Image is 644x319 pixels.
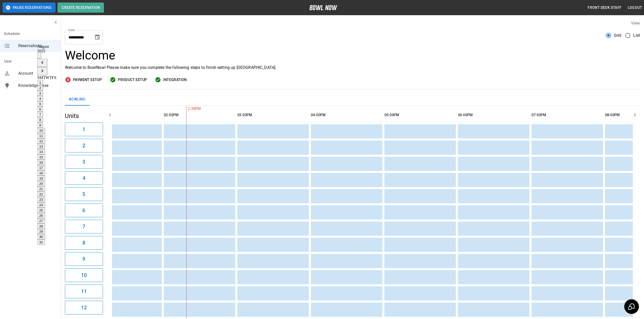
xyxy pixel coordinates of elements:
button: Aug 14, 2025 [37,149,45,154]
button: Aug 4, 2025 [37,96,43,101]
h6: 8 [82,239,85,247]
span: List [633,32,640,38]
button: Aug 20, 2025 [37,181,45,186]
span: Product Setup [118,77,147,83]
button: Aug 21, 2025 [37,186,45,192]
button: 6 [65,204,103,217]
button: Aug 30, 2025 [37,234,45,240]
th: 01:00PM [90,108,162,122]
button: Aug 8, 2025 [37,117,43,123]
button: 4 [65,171,103,185]
button: Aug 23, 2025 [37,197,45,202]
span: T [49,75,52,80]
h6: 9 [82,255,85,263]
span: Integration [163,77,187,83]
span: Grid [614,32,621,38]
button: Aug 22, 2025 [37,192,45,197]
button: Aug 25, 2025 [37,208,45,213]
h6: 7 [82,223,85,231]
button: Aug 6, 2025 [37,107,43,112]
button: calendar view is open, switch to year view [37,53,41,59]
button: Aug 29, 2025 [37,229,45,234]
button: Aug 3, 2025 [37,91,43,96]
button: Front Desk Staff [586,3,623,12]
button: 12 [65,301,103,314]
button: Aug 12, 2025 [37,138,45,144]
h6: 1 [82,125,85,133]
button: Aug 28, 2025 [37,224,45,229]
h3: Welcome [65,48,640,63]
button: 2 [65,139,103,152]
button: 10 [65,268,103,282]
button: Aug 24, 2025 [37,202,45,208]
th: 03:00PM [237,108,309,122]
button: Aug 15, 2025 [37,154,45,160]
h6: 4 [82,174,85,182]
span: 2:39PM [186,106,188,111]
span: Reservations [18,43,57,49]
div: inventory tabs [65,93,640,106]
button: Aug 27, 2025 [37,218,45,224]
button: 8 [65,236,103,250]
span: S [37,75,40,80]
button: Logout [626,3,644,12]
span: T [43,75,46,80]
button: Aug 1, 2025 [37,80,43,85]
label: View [631,21,640,26]
button: Aug 7, 2025 [37,112,43,117]
button: Aug 5, 2025 [37,101,43,107]
p: Welcome to BowlNow! Please make sure you complete the following steps to finish setting up [GEOGR... [65,65,640,71]
h5: Units [65,112,103,120]
div: August [37,44,57,49]
button: Aug 2, 2025 [37,85,43,91]
button: Aug 26, 2025 [37,213,45,218]
h6: 5 [82,190,85,198]
button: Aug 31, 2025 [37,240,45,245]
span: M [40,75,43,80]
img: logo [309,5,337,10]
span: S [54,75,56,80]
span: W [46,75,49,80]
h6: 3 [82,158,85,166]
button: 7 [65,220,103,233]
button: Aug 17, 2025 [37,165,45,170]
span: Payment Setup [73,77,102,83]
button: Next month [37,67,47,75]
h6: 10 [81,271,87,279]
button: 11 [65,285,103,298]
button: Choose date, selected date is Aug 31, 2025 [92,32,102,42]
h6: 6 [82,206,85,214]
button: Aug 11, 2025 [37,133,45,138]
button: 3 [65,155,103,169]
button: Create Reservation [58,3,104,13]
button: Pause Reservations [3,3,56,13]
div: 2025 [37,49,57,53]
button: Aug 19, 2025 [37,176,45,181]
h6: 11 [81,287,87,295]
button: 9 [65,252,103,266]
button: 5 [65,187,103,201]
span: Knowledge Base [18,83,57,89]
button: Bowling [65,93,90,106]
span: F [52,75,54,80]
button: Aug 18, 2025 [37,170,45,176]
button: Aug 10, 2025 [37,128,45,133]
h6: 2 [82,142,85,150]
button: Aug 13, 2025 [37,144,45,149]
button: Previous month [37,59,47,67]
h6: 12 [81,304,87,312]
span: Account [18,70,57,76]
button: 1 [65,123,103,136]
button: Aug 9, 2025 [37,123,43,128]
button: Aug 16, 2025 [37,160,45,165]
